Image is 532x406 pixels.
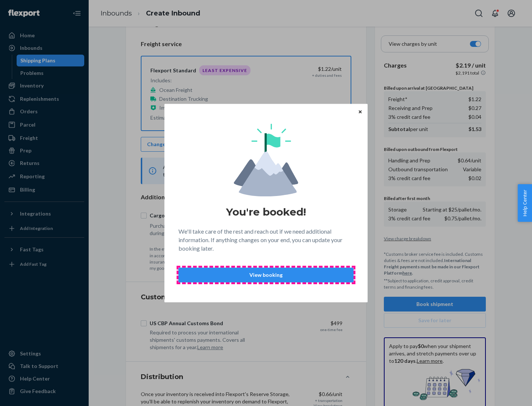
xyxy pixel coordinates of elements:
p: We'll take care of the rest and reach out if we need additional information. If anything changes ... [178,227,354,253]
button: View booking [178,268,354,282]
p: View booking [185,271,347,279]
img: svg+xml,%3Csvg%20viewBox%3D%220%200%20174%20197%22%20fill%3D%22none%22%20xmlns%3D%22http%3A%2F%2F... [234,124,298,196]
h1: You're booked! [226,205,306,219]
button: Close [357,107,364,116]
